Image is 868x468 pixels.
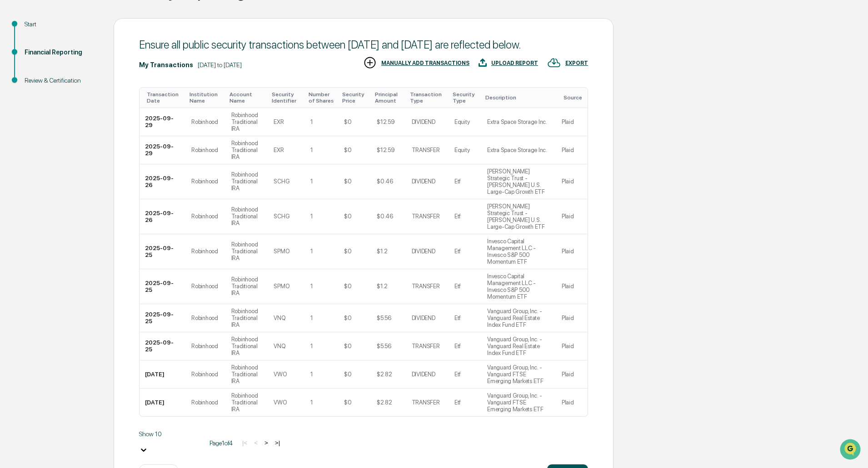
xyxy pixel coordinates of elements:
[191,343,218,350] div: Robinhood
[147,91,182,104] div: Toggle SortBy
[274,399,287,406] div: VWO
[140,108,186,136] td: 2025-09-29
[5,111,62,127] a: 🖐️Preclearance
[412,371,435,378] div: DIVIDEND
[310,248,313,255] div: 1
[31,79,115,86] div: We're available if you need us!
[454,248,461,255] div: Etf
[310,399,313,406] div: 1
[487,147,547,153] div: Extra Space Storage Inc.
[454,147,469,153] div: Equity
[454,343,461,350] div: Etf
[454,399,461,406] div: Etf
[377,118,394,125] div: $12.59
[139,38,588,51] div: Ensure all public security transactions between [DATE] and [DATE] are reflected below.
[274,213,289,220] div: SCHG
[274,315,285,321] div: VNQ
[262,439,271,447] button: >
[487,392,551,413] div: Vanguard Group, Inc. - Vanguard FTSE Emerging Markets ETF
[226,389,269,416] td: Robinhood Traditional IRA
[191,147,218,153] div: Robinhood
[191,315,218,321] div: Robinhood
[487,364,551,384] div: Vanguard Group, Inc. - Vanguard FTSE Emerging Markets ETF
[410,91,445,104] div: Toggle SortBy
[75,114,113,123] span: Attestations
[454,315,461,321] div: Etf
[377,343,391,350] div: $5.56
[377,147,394,153] div: $12.59
[191,248,218,255] div: Robinhood
[485,94,553,101] div: Toggle SortBy
[377,178,393,185] div: $0.46
[342,91,368,104] div: Toggle SortBy
[9,115,16,123] div: 🖐️
[5,128,61,144] a: 🔎Data Lookup
[25,48,99,57] div: Financial Reporting
[344,343,351,350] div: $0
[454,213,461,220] div: Etf
[344,213,351,220] div: $0
[310,178,313,185] div: 1
[487,238,551,265] div: Invesco Capital Management LLC - Invesco S&P 500 Momentum ETF
[344,118,351,125] div: $0
[556,234,588,269] td: Plaid
[344,147,351,153] div: $0
[556,269,588,304] td: Plaid
[565,60,588,66] div: EXPORT
[377,213,393,220] div: $0.46
[226,234,269,269] td: Robinhood Traditional IRA
[564,94,584,101] div: Toggle SortBy
[210,439,233,447] span: Page 1 of 4
[274,283,289,290] div: SPMO
[274,147,284,153] div: EXR
[453,91,478,104] div: Toggle SortBy
[344,283,351,290] div: $0
[454,371,461,378] div: Etf
[274,118,284,125] div: EXR
[377,371,392,378] div: $2.82
[547,56,561,69] img: EXPORT
[31,69,149,79] div: Start new chat
[556,164,588,199] td: Plaid
[139,61,193,69] div: My Transactions
[556,389,588,416] td: Plaid
[274,371,287,378] div: VWO
[487,168,551,195] div: [PERSON_NAME] Strategic Trust - [PERSON_NAME] U.S. Large-Cap Growth ETF
[191,399,218,406] div: Robinhood
[198,61,242,69] div: [DATE] to [DATE]
[412,283,440,290] div: TRANSFER
[139,430,203,438] div: Show 10
[344,371,351,378] div: $0
[412,178,435,185] div: DIVIDEND
[363,56,377,69] img: MANUALLY ADD TRANSACTIONS
[487,118,547,125] div: Extra Space Storage Inc.
[140,360,186,389] td: [DATE]
[140,234,186,269] td: 2025-09-25
[226,332,269,360] td: Robinhood Traditional IRA
[344,178,351,185] div: $0
[18,114,59,123] span: Preclearance
[140,164,186,199] td: 2025-09-26
[239,439,250,447] button: |<
[274,178,289,185] div: SCHG
[556,199,588,234] td: Plaid
[412,343,440,350] div: TRANSFER
[839,438,863,463] iframe: Open customer support
[310,343,313,350] div: 1
[9,19,165,34] p: How can we help?
[487,203,551,230] div: [PERSON_NAME] Strategic Trust - [PERSON_NAME] U.S. Large-Cap Growth ETF
[226,164,269,199] td: Robinhood Traditional IRA
[344,315,351,321] div: $0
[487,273,551,300] div: Invesco Capital Management LLC - Invesco S&P 500 Momentum ETF
[454,178,461,185] div: Etf
[140,199,186,234] td: 2025-09-26
[191,118,218,125] div: Robinhood
[25,76,99,85] div: Review & Certification
[9,133,16,140] div: 🔎
[229,91,265,104] div: Toggle SortBy
[274,248,289,255] div: SPMO
[556,108,588,136] td: Plaid
[556,136,588,164] td: Plaid
[487,336,551,356] div: Vanguard Group, Inc. - Vanguard Real Estate Index Fund ETF
[226,136,269,164] td: Robinhood Traditional IRA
